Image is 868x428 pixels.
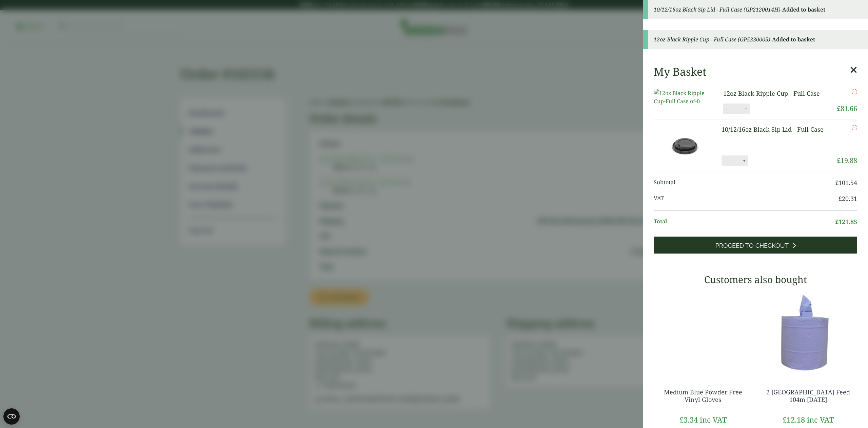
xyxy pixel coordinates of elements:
bdi: 101.54 [835,179,857,187]
button: - [722,158,727,164]
span: Total [654,217,835,226]
span: £ [837,104,841,113]
a: 12oz Black Ripple Cup - Full Case [723,89,820,97]
strong: Added to basket [772,36,815,43]
span: £ [839,194,842,203]
h3: Customers also bought [654,274,857,285]
bdi: 81.66 [837,104,857,113]
bdi: 121.85 [835,218,857,226]
a: 2 [GEOGRAPHIC_DATA] Feed 104m [DATE] [766,388,850,404]
span: inc VAT [700,414,727,425]
a: Medium Blue Powder Free Vinyl Gloves [664,388,742,404]
div: - [643,30,868,49]
button: Open CMP widget [3,408,20,425]
bdi: 3.34 [679,414,698,425]
span: £ [679,414,684,425]
button: + [741,158,748,164]
span: Proceed to Checkout [715,242,789,249]
img: 3630017-2-Ply-Blue-Centre-Feed-104m [759,290,857,375]
a: Proceed to Checkout [654,237,857,254]
button: - [724,106,729,112]
bdi: 12.18 [783,414,805,425]
bdi: 19.88 [837,156,857,165]
button: + [743,106,749,112]
em: 10/12/16oz Black Sip Lid - Full Case (GP2120014H) [654,6,781,13]
em: 12oz Black Ripple Cup - Full Case (GP5330005) [654,36,770,43]
h2: My Basket [654,65,706,78]
span: inc VAT [807,414,834,425]
a: Remove this item [852,125,857,130]
a: Remove this item [852,89,857,94]
bdi: 20.31 [839,194,857,203]
span: VAT [654,194,839,203]
span: £ [835,218,839,226]
span: £ [835,179,839,187]
span: £ [837,156,841,165]
img: 12oz Black Ripple Cup-Full Case of-0 [654,89,715,105]
a: 10/12/16oz Black Sip Lid - Full Case [722,125,824,133]
strong: Added to basket [782,6,825,13]
span: £ [783,414,787,425]
span: Subtotal [654,178,835,187]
